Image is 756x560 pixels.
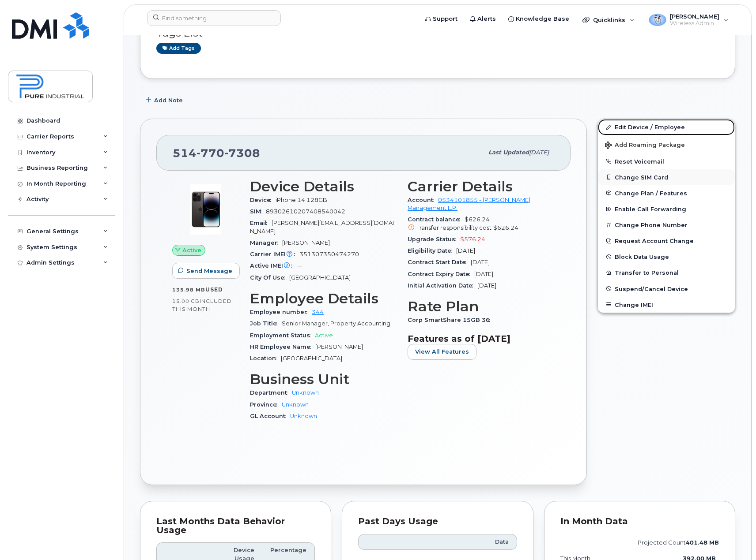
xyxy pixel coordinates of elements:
span: Contract balance [408,216,465,223]
span: Suspend/Cancel Device [615,285,688,292]
button: Change Plan / Features [598,185,735,201]
tspan: 401.48 MB [686,539,719,546]
span: Employee number [250,309,312,315]
input: Find something... [147,10,281,26]
h3: Device Details [250,179,397,194]
span: used [205,286,223,293]
button: Change IMEI [598,297,735,313]
span: Upgrade Status [408,236,460,243]
img: User avatar [649,14,666,26]
a: Unknown [292,389,319,396]
span: View All Features [415,347,469,356]
button: Request Account Change [598,233,735,249]
h3: Business Unit [250,371,397,387]
span: Senior Manager, Property Accounting [282,320,390,327]
span: Carrier IMEI [250,251,299,258]
span: Add Note [154,96,183,105]
span: Contract Expiry Date [408,271,474,277]
button: Send Message [172,263,240,279]
span: Enable Call Forwarding [615,206,686,213]
span: Contract Start Date [408,259,471,265]
span: [DATE] [477,282,496,289]
button: Enable Call Forwarding [598,201,735,217]
a: Alerts [464,10,502,28]
h3: Rate Plan [408,299,555,314]
span: Transfer responsibility cost [416,224,491,231]
img: image20231002-3703462-njx0qo.jpeg [179,183,232,236]
span: Account [408,197,438,203]
span: Send Message [186,267,232,275]
span: [PERSON_NAME] [282,239,330,246]
span: Initial Activation Date [408,282,477,289]
span: [PERSON_NAME] [670,13,719,20]
span: 351307350474270 [299,251,359,258]
span: 15.00 GB [172,298,200,304]
span: [DATE] [471,259,490,265]
a: Unknown [282,401,309,408]
span: Quicklinks [593,16,625,23]
span: Department [250,389,292,396]
span: Add Roaming Package [605,142,685,150]
span: Manager [250,239,282,246]
span: [PERSON_NAME][EMAIL_ADDRESS][DOMAIN_NAME] [250,220,394,234]
span: Email [250,220,272,226]
span: Province [250,401,282,408]
a: 0534101855 - [PERSON_NAME] Management L.P. [408,197,530,211]
h3: Tags List [156,28,719,39]
span: Active [182,246,201,254]
button: Reset Voicemail [598,153,735,169]
span: 514 [173,146,260,160]
span: Active [315,332,333,339]
span: Last updated [488,149,529,156]
button: View All Features [408,344,476,360]
a: Edit Device / Employee [598,119,735,135]
span: $626.24 [493,224,518,231]
a: 344 [312,309,324,315]
span: $576.24 [460,236,485,243]
text: projected count [638,539,719,546]
span: 7308 [224,146,260,160]
span: Support [433,15,457,23]
div: Quicklinks [576,11,641,29]
a: Add tags [156,43,201,54]
span: Wireless Admin [670,20,719,27]
span: 89302610207408540042 [266,208,345,215]
div: User avatar [649,11,666,29]
div: Past Days Usage [358,517,517,526]
button: Suspend/Cancel Device [598,281,735,297]
span: [PERSON_NAME] [315,343,363,350]
span: 135.98 MB [172,287,205,293]
span: GL Account [250,413,290,419]
button: Block Data Usage [598,249,735,265]
a: Support [419,10,464,28]
span: SIM [250,208,266,215]
button: Change SIM Card [598,169,735,185]
span: [DATE] [474,271,493,277]
span: [GEOGRAPHIC_DATA] [281,355,342,362]
span: $626.24 [408,216,555,232]
span: Eligibility Date [408,247,456,254]
a: Knowledge Base [502,10,575,28]
div: Denis Hogan [643,11,735,29]
h3: Employee Details [250,291,397,306]
button: Add Note [140,92,190,108]
div: In Month Data [560,517,719,526]
span: iPhone 14 128GB [276,197,327,203]
a: Unknown [290,413,317,419]
span: Knowledge Base [516,15,569,23]
span: HR Employee Name [250,343,315,350]
span: [GEOGRAPHIC_DATA] [289,274,351,281]
th: Data [446,534,517,550]
h3: Carrier Details [408,179,555,194]
span: included this month [172,298,232,312]
span: Job Title [250,320,282,327]
span: Corp SmartShare 15GB 36 [408,317,495,323]
span: Location [250,355,281,362]
div: Last Months Data Behavior Usage [156,517,315,534]
span: — [297,262,302,269]
span: [DATE] [456,247,475,254]
span: 770 [197,146,224,160]
span: Alerts [477,15,496,23]
span: [DATE] [529,149,549,156]
h3: Features as of [DATE] [408,333,555,344]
